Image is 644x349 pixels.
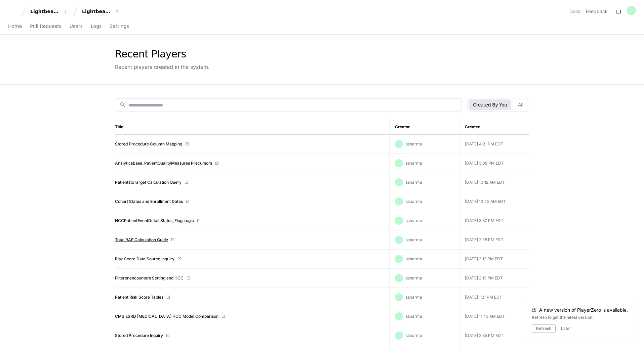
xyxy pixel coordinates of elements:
div: Lightbeam Health [30,8,59,15]
a: Settings [110,19,129,34]
td: [DATE] 2:35 PM EDT [459,326,529,345]
button: Feedback [586,8,608,15]
a: Total RAF Calculation Guide [115,237,168,243]
th: Title [115,120,389,135]
a: Home [8,19,22,34]
span: Users [70,24,83,28]
mat-icon: search [119,101,126,108]
a: HCCPatientEventDetail Status_Flag Logic [115,218,194,223]
span: ssharma [406,180,422,185]
span: ssharma [406,256,422,261]
span: ssharma [406,237,422,242]
span: Settings [110,24,129,28]
div: Recent players created in the system. [115,63,210,71]
a: PatientstoTarget Calculation Query [115,180,182,185]
a: Filteronencounters Setting and HCC [115,275,184,281]
div: Recent Players [115,48,210,60]
button: Lightbeam Health [28,5,71,17]
a: Users [70,19,83,34]
a: Logs [91,19,102,34]
td: [DATE] 3:37 PM EDT [459,211,529,230]
span: ssharma [406,161,422,166]
td: [DATE] 10:12 AM EDT [459,173,529,192]
a: Pull Requests [30,19,61,34]
a: AnalyticsBase_PatientQualityMeasures Precursors [115,161,212,166]
span: Pull Requests [30,24,61,28]
span: ssharma [406,295,422,300]
button: Later [561,326,571,331]
div: Lightbeam Health Solutions [82,8,111,15]
div: Refresh to get the latest version. [532,315,628,320]
button: Created By You [469,99,511,110]
td: [DATE] 2:58 PM EDT [459,230,529,250]
td: [DATE] 2:13 PM EDT [459,269,529,288]
a: Docs [569,8,580,15]
span: ssharma [406,275,422,280]
td: [DATE] 3:09 PM EDT [459,154,529,173]
span: ssharma [406,199,422,204]
a: Stored Procedure Inquiry [115,333,163,338]
th: Created [459,120,529,135]
td: [DATE] 1:21 PM EDT [459,288,529,307]
a: Stored Procedure Column Mapping [115,141,182,147]
a: Patient Risk Score Tables [115,295,163,300]
span: ssharma [406,218,422,223]
span: Logs [91,24,102,28]
a: Cohort Status and Enrollment Dates [115,199,183,204]
td: [DATE] 3:13 PM EDT [459,250,529,269]
span: Home [8,24,22,28]
button: Refresh [532,324,556,333]
td: [DATE] 4:21 PM EDT [459,135,529,154]
span: ssharma [406,314,422,319]
button: Lightbeam Health Solutions [79,5,122,17]
span: ssharma [406,141,422,146]
td: [DATE] 11:43 AM EDT [459,307,529,326]
td: [DATE] 10:42 AM EDT [459,192,529,211]
button: All [514,99,527,110]
a: CMS ESRD [MEDICAL_DATA] HCC Model Comparison [115,314,218,319]
span: A new version of PlayerZero is available. [539,307,628,313]
a: Risk Score Data Source Inquiry [115,256,174,262]
th: Creator [389,120,459,135]
span: ssharma [406,333,422,338]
